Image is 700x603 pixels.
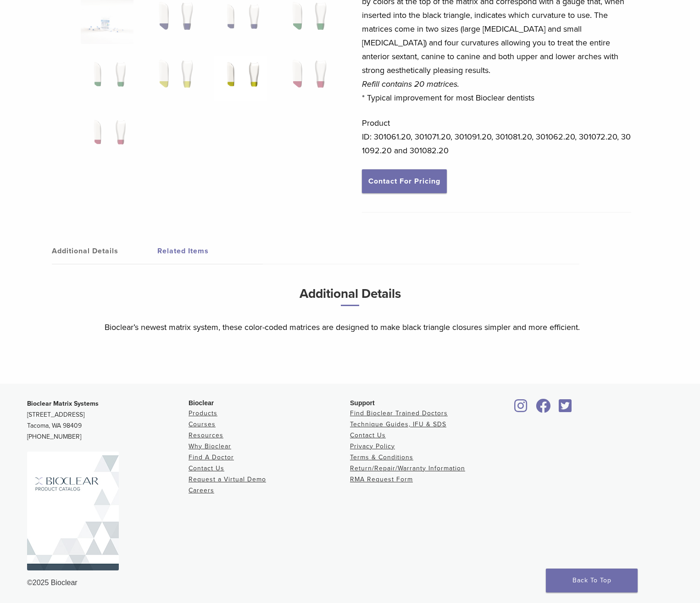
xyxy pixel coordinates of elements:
p: Bioclear’s newest matrix system, these color-coded matrices are designed to make black triangle c... [105,320,595,334]
img: BT Matrix Series - Image 8 [281,56,333,102]
a: Contact Us [350,431,386,439]
a: Find A Doctor [189,453,234,461]
img: BT Matrix Series - Image 9 [81,114,133,160]
a: Bioclear [533,404,554,413]
span: Bioclear [189,399,214,407]
a: Courses [189,420,216,428]
a: Find Bioclear Trained Doctors [350,409,448,417]
a: Back To Top [546,569,638,592]
a: Return/Repair/Warranty Information [350,464,465,472]
a: Bioclear [511,404,531,413]
a: Careers [189,486,214,494]
a: Privacy Policy [350,442,395,450]
span: Support [350,399,375,407]
em: Refill contains 20 matrices. [362,79,459,89]
img: Bioclear [27,452,119,570]
p: Product ID: 301061.20, 301071.20, 301091.20, 301081.20, 301062.20, 301072.20, 301092.20 and 30108... [362,116,632,157]
a: RMA Request Form [350,475,413,483]
a: Contact For Pricing [362,169,447,193]
p: [STREET_ADDRESS] Tacoma, WA 98409 [PHONE_NUMBER] [27,398,189,442]
a: Resources [189,431,223,439]
a: Technique Guides, IFU & SDS [350,420,446,428]
a: Contact Us [189,464,224,472]
img: BT Matrix Series - Image 7 [214,56,267,102]
a: Products [189,409,217,417]
h3: Additional Details [105,283,595,313]
a: Terms & Conditions [350,453,413,461]
a: Bioclear [556,404,575,413]
img: BT Matrix Series - Image 6 [147,56,200,102]
a: Request a Virtual Demo [189,475,266,483]
strong: Bioclear Matrix Systems [27,400,99,408]
a: Related Items [157,238,263,264]
a: Additional Details [52,238,157,264]
a: Why Bioclear [189,442,231,450]
div: ©2025 Bioclear [27,577,673,588]
img: BT Matrix Series - Image 5 [81,56,133,102]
